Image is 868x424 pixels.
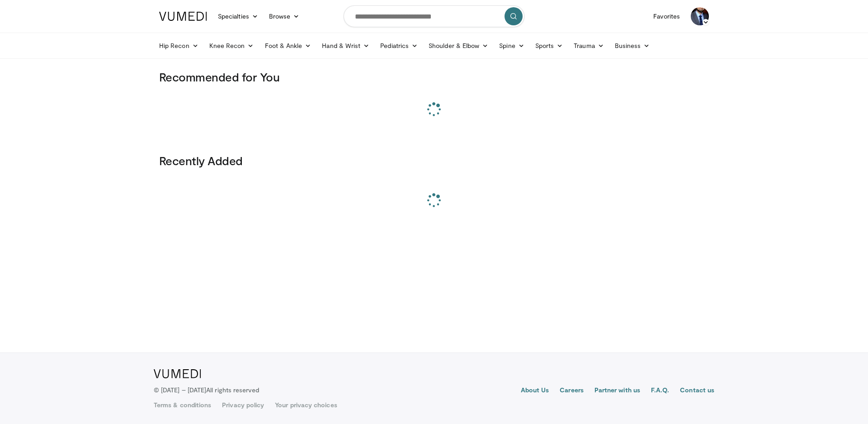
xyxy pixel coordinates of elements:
a: Privacy policy [222,400,264,410]
img: VuMedi Logo [159,12,207,21]
a: Browse [264,7,305,25]
a: Contact us [680,386,714,396]
a: Careers [560,386,584,396]
img: VuMedi Logo [154,369,201,378]
a: Pediatrics [375,37,423,55]
a: Business [609,37,656,55]
a: F.A.Q. [651,386,669,396]
a: Foot & Ankle [259,37,317,55]
a: Specialties [212,7,264,25]
h3: Recommended for You [159,70,709,84]
a: Sports [530,37,569,55]
input: Search topics, interventions [344,5,524,27]
a: Favorites [648,7,685,25]
a: Partner with us [594,386,640,396]
a: Hip Recon [154,37,204,55]
a: Terms & conditions [154,400,211,410]
a: About Us [521,386,549,396]
img: Avatar [691,7,709,25]
a: Hand & Wrist [316,37,375,55]
h3: Recently Added [159,153,709,168]
a: Your privacy choices [275,400,337,410]
a: Knee Recon [204,37,259,55]
a: Spine [494,37,529,55]
a: Shoulder & Elbow [423,37,494,55]
span: All rights reserved [206,386,259,394]
a: Trauma [568,37,609,55]
p: © [DATE] – [DATE] [154,386,259,395]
